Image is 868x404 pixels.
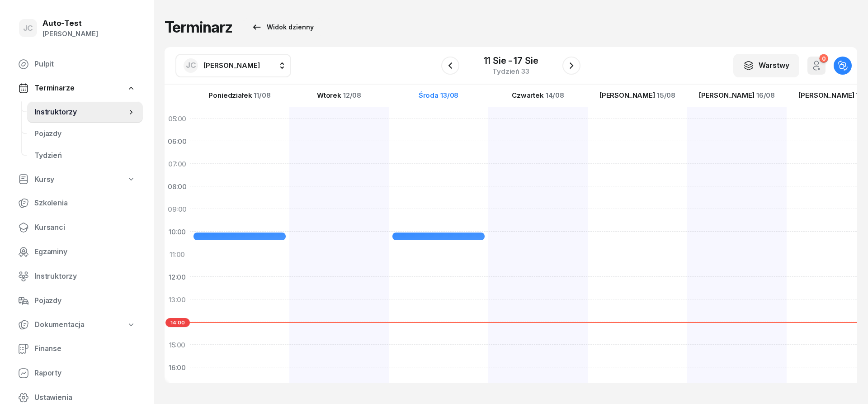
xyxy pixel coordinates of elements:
a: Instruktorzy [11,266,143,287]
span: Ustawienia [34,392,136,404]
span: 11/08 [254,92,270,99]
span: 14/08 [546,92,564,99]
button: Widok dzienny [243,18,322,36]
div: Widok dzienny [251,22,314,33]
span: Kursanci [34,222,136,233]
a: Instruktorzy [27,101,143,123]
span: Poniedziałek [208,92,252,99]
span: Czwartek [512,92,544,99]
button: 0 [807,57,826,75]
span: [PERSON_NAME] [699,92,755,99]
h1: Terminarz [165,19,232,35]
div: 11 sie 17 sie [484,56,538,65]
span: Raporty [34,367,136,379]
div: 07:00 [165,152,190,175]
div: 09:00 [165,198,190,220]
span: Środa [419,92,439,99]
span: Dokumentacja [34,319,85,331]
span: Kursy [34,174,54,185]
span: Szkolenia [34,197,136,209]
span: Terminarze [34,82,74,94]
div: 06:00 [165,130,190,152]
span: [PERSON_NAME] [599,92,655,99]
a: Szkolenia [11,192,143,214]
div: Auto-Test [42,19,98,27]
a: Pojazdy [11,290,143,312]
a: Finanse [11,338,143,360]
span: Pulpit [34,58,136,70]
div: Warstwy [743,60,789,71]
div: 11:00 [165,243,190,266]
a: Tydzień [27,145,143,166]
div: 05:00 [165,107,190,130]
a: Terminarze [11,78,143,99]
div: [PERSON_NAME] [42,28,98,40]
div: 16:00 [165,356,190,379]
div: 08:00 [165,175,190,198]
div: Tydzień 33 [484,68,538,75]
span: Wtorek [317,92,341,99]
div: 10:00 [165,220,190,243]
span: - [508,56,512,65]
div: 14:00 [165,311,190,333]
div: 12:00 [165,266,190,288]
span: 16/08 [756,92,775,99]
a: Pulpit [11,53,143,75]
div: 0 [819,54,828,62]
span: 14:00 [165,318,190,327]
span: Pojazdy [34,295,136,307]
span: [PERSON_NAME] [203,61,260,70]
span: JC [23,24,33,32]
a: Kursy [11,169,143,190]
div: 15:00 [165,333,190,356]
span: JC [186,62,196,69]
span: Instruktorzy [34,106,127,118]
span: Pojazdy [34,128,136,140]
span: 15/08 [657,92,675,99]
a: Kursanci [11,217,143,238]
button: JC[PERSON_NAME] [175,54,291,77]
span: 13/08 [440,92,458,99]
div: 13:00 [165,288,190,311]
span: Egzaminy [34,246,136,258]
a: Pojazdy [27,123,143,145]
span: Finanse [34,343,136,355]
span: 12/08 [343,92,361,99]
div: 17:00 [165,379,190,401]
button: Warstwy [733,54,799,77]
span: Instruktorzy [34,271,136,282]
span: Tydzień [34,150,136,162]
span: [PERSON_NAME] [798,92,854,99]
a: Raporty [11,362,143,384]
a: Dokumentacja [11,314,143,335]
a: Egzaminy [11,241,143,263]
